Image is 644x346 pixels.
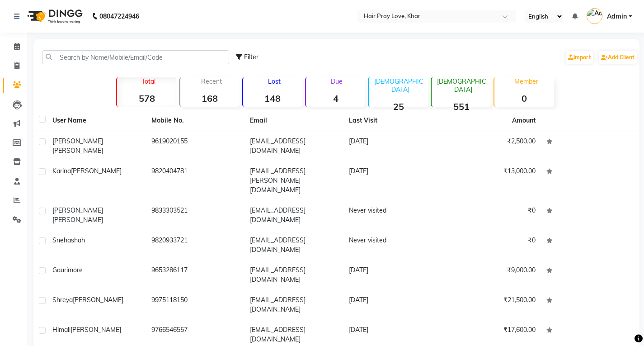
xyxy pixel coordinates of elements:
[243,93,302,104] strong: 148
[146,161,245,200] td: 9820404781
[244,260,343,290] td: [EMAIL_ADDRESS][DOMAIN_NAME]
[343,131,442,161] td: [DATE]
[244,53,259,61] span: Filter
[73,296,123,304] span: [PERSON_NAME]
[146,200,245,230] td: 9833303521
[99,4,139,29] b: 08047224946
[566,51,593,64] a: Import
[432,101,491,112] strong: 551
[435,77,491,94] p: [DEMOGRAPHIC_DATA]
[52,216,103,224] span: [PERSON_NAME]
[442,161,541,200] td: ₹13,000.00
[247,77,302,85] p: Lost
[308,77,365,85] p: Due
[52,206,103,214] span: [PERSON_NAME]
[244,230,343,260] td: [EMAIL_ADDRESS][DOMAIN_NAME]
[343,230,442,260] td: Never visited
[52,236,71,244] span: sneha
[146,290,245,320] td: 9975118150
[494,93,554,104] strong: 0
[184,77,240,85] p: Recent
[71,236,85,244] span: shah
[146,131,245,161] td: 9619020155
[52,137,103,145] span: [PERSON_NAME]
[343,200,442,230] td: Never visited
[442,230,541,260] td: ₹0
[146,260,245,290] td: 9653286117
[343,290,442,320] td: [DATE]
[71,167,122,175] span: [PERSON_NAME]
[23,4,85,29] img: logo
[180,93,240,104] strong: 168
[117,93,176,104] strong: 578
[52,147,103,155] span: [PERSON_NAME]
[146,110,245,131] th: Mobile No.
[498,77,554,85] p: Member
[42,50,229,64] input: Search by Name/Mobile/Email/Code
[52,326,71,334] span: Himali
[442,200,541,230] td: ₹0
[47,110,146,131] th: User Name
[599,51,637,64] a: Add Client
[442,260,541,290] td: ₹9,000.00
[442,290,541,320] td: ₹21,500.00
[52,266,68,274] span: gauri
[244,131,343,161] td: [EMAIL_ADDRESS][DOMAIN_NAME]
[343,161,442,200] td: [DATE]
[244,110,343,131] th: Email
[372,77,428,94] p: [DEMOGRAPHIC_DATA]
[587,8,602,24] img: Admin
[121,77,176,85] p: Total
[607,12,627,21] span: Admin
[244,290,343,320] td: [EMAIL_ADDRESS][DOMAIN_NAME]
[343,260,442,290] td: [DATE]
[343,110,442,131] th: Last Visit
[369,101,428,112] strong: 25
[442,131,541,161] td: ₹2,500.00
[52,167,71,175] span: karina
[244,200,343,230] td: [EMAIL_ADDRESS][DOMAIN_NAME]
[507,110,541,131] th: Amount
[244,161,343,200] td: [EMAIL_ADDRESS][PERSON_NAME][DOMAIN_NAME]
[306,93,365,104] strong: 4
[146,230,245,260] td: 9820933721
[52,296,73,304] span: shreya
[68,266,83,274] span: more
[71,326,121,334] span: [PERSON_NAME]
